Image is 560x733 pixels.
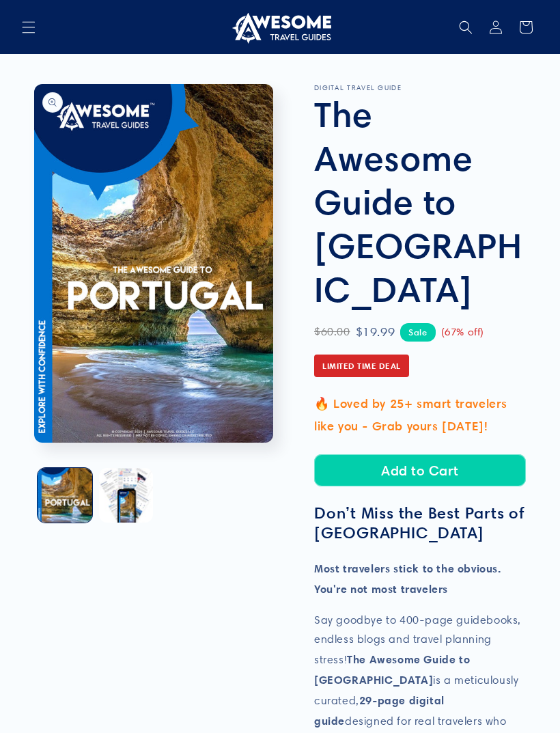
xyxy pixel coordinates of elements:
button: Load image 2 in gallery view [99,468,154,523]
strong: 29-page digital guide [314,693,445,728]
span: Sale [400,323,435,342]
img: Awesome Travel Guides [229,11,331,44]
span: $19.99 [356,321,395,343]
summary: Search [451,12,481,42]
h1: The Awesome Guide to [GEOGRAPHIC_DATA] [314,92,526,311]
strong: Most travelers stick to the obvious. You're not most travelers [314,562,501,596]
media-gallery: Gallery Viewer [34,84,280,526]
a: Awesome Travel Guides [224,5,337,49]
button: Load image 1 in gallery view [38,468,92,523]
span: Limited Time Deal [314,355,409,378]
strong: The Awesome Guide to [GEOGRAPHIC_DATA] [314,652,470,687]
span: $60.00 [314,322,350,342]
h3: Don’t Miss the Best Parts of [GEOGRAPHIC_DATA] [314,503,526,543]
p: 🔥 Loved by 25+ smart travelers like you - Grab yours [DATE]! [314,393,526,437]
button: Add to Cart [314,454,526,486]
span: (67% off) [441,323,484,342]
p: DIGITAL TRAVEL GUIDE [314,84,526,92]
summary: Menu [14,12,44,42]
